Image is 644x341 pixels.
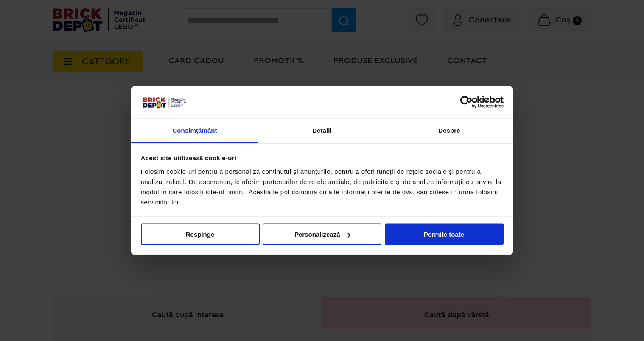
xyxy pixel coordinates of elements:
[141,153,504,163] div: Acest site utilizează cookie-uri
[141,95,188,109] img: siglă
[385,224,504,245] button: Permite toate
[131,119,258,143] a: Consimțământ
[258,119,386,143] a: Detalii
[386,119,513,143] a: Despre
[141,166,504,207] div: Folosim cookie-uri pentru a personaliza conținutul și anunțurile, pentru a oferi funcții de rețel...
[263,224,381,245] button: Personalizează
[141,224,260,245] button: Respinge
[429,96,504,109] a: Usercentrics Cookiebot - opens in a new window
